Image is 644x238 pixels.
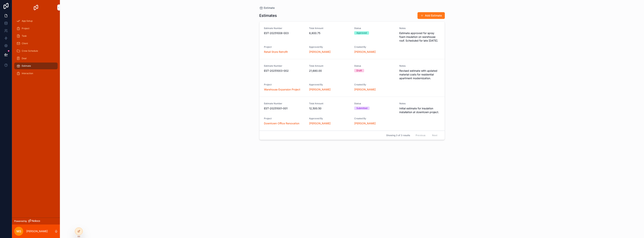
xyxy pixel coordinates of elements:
[386,134,410,137] span: Showing 3 of 3 results
[14,18,58,24] a: App Setup
[12,218,60,225] a: Powered by
[399,69,440,80] span: Revised estimate with updated material costs for residential apartment modernization.
[14,63,58,69] a: Estimate
[22,57,27,60] span: Deal
[354,122,376,125] a: [PERSON_NAME]
[264,83,305,86] span: Project
[309,46,350,48] span: Approved By
[309,64,350,67] span: Total Amount
[14,220,27,223] span: Powered by
[417,12,445,19] button: Add Estimate
[22,19,33,22] span: App Setup
[309,69,350,73] span: 21,680.00
[354,88,376,91] a: [PERSON_NAME]
[264,64,305,67] span: Estimate Number
[399,31,440,43] span: Estimate approved for spray foam insulation on warehouse roof. Scheduled for late [DATE].
[14,25,58,32] a: Project
[356,107,367,110] div: Submitted
[354,27,395,30] span: Status
[399,102,440,105] span: Notes
[354,46,395,48] span: Created By
[14,40,58,47] a: Client
[264,88,300,91] a: Warehouse Expansion Project
[309,31,350,35] span: 8,800.75
[264,27,305,30] span: Estimate Number
[356,31,367,35] div: Approved
[264,107,305,110] span: EST-20251001-001
[16,229,21,234] span: MS
[22,42,28,45] span: Client
[264,46,305,48] span: Project
[26,229,48,233] p: [PERSON_NAME]
[22,27,29,30] span: Project
[33,4,39,10] img: App logo
[309,122,331,125] a: [PERSON_NAME]
[259,6,275,10] a: Estimate
[22,34,27,37] span: Task
[309,117,350,120] span: Approved By
[309,50,331,54] a: [PERSON_NAME]
[354,83,395,86] span: Created By
[22,64,31,67] span: Estimate
[264,6,275,10] span: Estimate
[356,69,362,72] div: Draft
[259,97,445,131] a: Estimate NumberEST-20251001-001Total Amount12,500.50StatusSubmittedNotesInitial estimate for insu...
[264,69,305,73] span: EST-20251003-002
[22,49,38,52] span: Crew Schedule
[399,64,440,67] span: Notes
[259,13,277,18] h1: Estimates
[14,55,58,62] a: Deal
[264,117,305,120] span: Project
[259,59,445,97] a: Estimate NumberEST-20251003-002Total Amount21,680.00StatusDraftNotesRevised estimate with updated...
[399,107,440,114] span: Initial estimate for insulation installation at downtown project.
[399,27,440,30] span: Notes
[264,122,299,125] a: Downtown Office Renovation
[14,33,58,39] a: Task
[259,22,445,59] a: Estimate NumberEST-20251008-003Total Amount8,800.75StatusApprovedNotesEstimate approved for spray...
[354,64,395,67] span: Status
[354,50,376,54] a: [PERSON_NAME]
[309,27,350,30] span: Total Amount
[264,31,305,35] span: EST-20251008-003
[264,102,305,105] span: Estimate Number
[264,50,288,54] a: Retail Store Retrofit
[309,107,350,110] span: 12,500.50
[14,70,58,77] a: Interaction
[354,102,395,105] span: Status
[309,83,350,86] span: Approved By
[22,72,33,75] span: Interaction
[309,88,331,91] a: [PERSON_NAME]
[354,117,395,120] span: Created By
[309,102,350,105] span: Total Amount
[14,48,58,54] a: Crew Schedule
[12,15,60,82] div: scrollable content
